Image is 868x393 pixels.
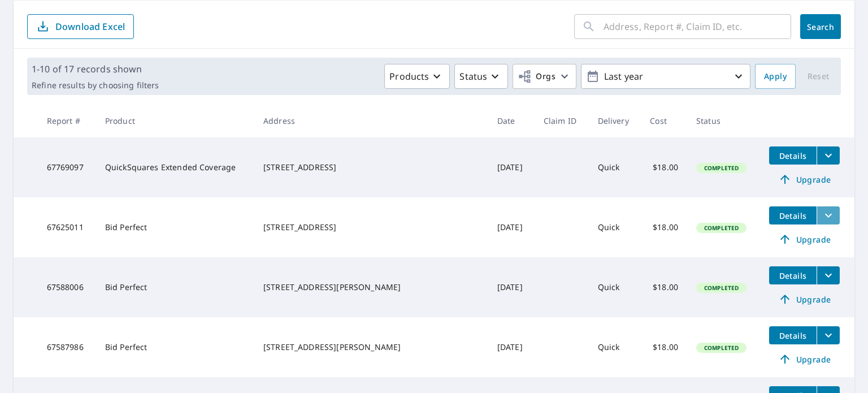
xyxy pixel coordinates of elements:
a: Upgrade [769,170,840,188]
td: 67588006 [38,257,96,317]
span: Upgrade [776,292,833,306]
td: 67769097 [38,137,96,197]
button: Last year [581,64,750,89]
button: filesDropdownBtn-67625011 [817,206,840,224]
td: Bid Perfect [96,317,254,377]
button: Orgs [513,64,576,89]
button: detailsBtn-67769097 [769,146,817,165]
td: Bid Perfect [96,197,254,257]
div: [STREET_ADDRESS][PERSON_NAME] [263,282,479,293]
td: [DATE] [488,317,535,377]
td: Quick [589,137,641,197]
td: $18.00 [641,257,687,317]
a: Upgrade [769,350,840,368]
span: Orgs [518,70,555,84]
button: Search [800,14,841,39]
span: Search [809,21,832,32]
button: detailsBtn-67625011 [769,206,817,224]
td: $18.00 [641,317,687,377]
th: Product [96,104,254,137]
th: Date [488,104,535,137]
td: Quick [589,317,641,377]
span: Details [776,330,810,341]
th: Delivery [589,104,641,137]
span: Completed [697,344,745,352]
p: Last year [600,67,732,87]
td: [DATE] [488,197,535,257]
div: [STREET_ADDRESS][PERSON_NAME] [263,342,479,353]
button: filesDropdownBtn-67769097 [817,146,840,165]
td: 67587986 [38,317,96,377]
p: Download Excel [55,20,125,33]
button: Apply [755,64,796,89]
td: $18.00 [641,197,687,257]
td: $18.00 [641,137,687,197]
span: Details [776,150,810,161]
td: Quick [589,197,641,257]
button: Download Excel [27,14,134,39]
td: Quick [589,257,641,317]
a: Upgrade [769,290,840,308]
button: detailsBtn-67588006 [769,266,817,284]
th: Report # [38,104,96,137]
div: [STREET_ADDRESS] [263,222,479,233]
th: Address [254,104,488,137]
a: Upgrade [769,230,840,248]
td: [DATE] [488,137,535,197]
span: Upgrade [776,232,833,246]
span: Apply [764,70,787,84]
button: filesDropdownBtn-67588006 [817,266,840,284]
button: Products [384,64,450,89]
th: Status [687,104,760,137]
td: [DATE] [488,257,535,317]
span: Upgrade [776,352,833,366]
button: filesDropdownBtn-67587986 [817,326,840,344]
span: Details [776,210,810,221]
button: detailsBtn-67587986 [769,326,817,344]
input: Address, Report #, Claim ID, etc. [604,11,791,42]
span: Completed [697,284,745,292]
th: Cost [641,104,687,137]
span: Details [776,270,810,281]
th: Claim ID [535,104,589,137]
span: Completed [697,164,745,172]
td: QuickSquares Extended Coverage [96,137,254,197]
p: Status [459,70,487,83]
span: Upgrade [776,172,833,186]
button: Status [454,64,508,89]
div: [STREET_ADDRESS] [263,162,479,173]
p: 1-10 of 17 records shown [32,62,159,76]
p: Refine results by choosing filters [32,80,159,90]
td: Bid Perfect [96,257,254,317]
td: 67625011 [38,197,96,257]
span: Completed [697,224,745,232]
p: Products [389,70,429,83]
